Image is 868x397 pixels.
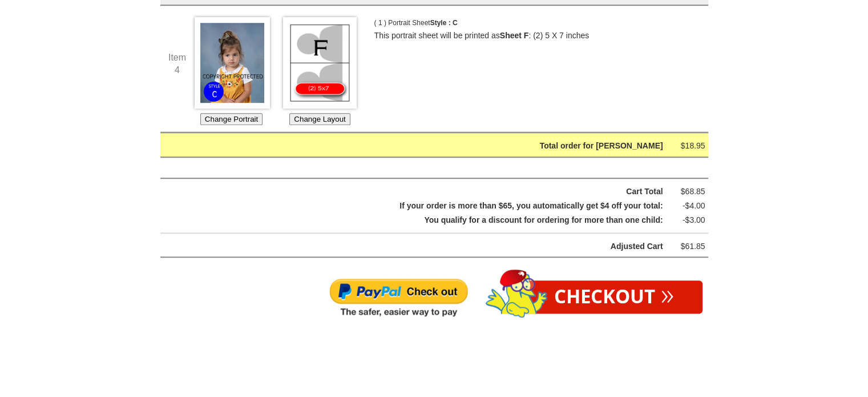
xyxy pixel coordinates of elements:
div: -$4.00 [671,199,705,213]
div: If your order is more than $65, you automatically get $4 off your total: [189,199,663,213]
div: Choose which Layout you would like for this Portrait Sheet [283,17,357,126]
p: ( 1 ) Portrait Sheet [374,17,488,30]
img: Paypal [329,278,469,319]
p: This portrait sheet will be printed as : (2) 5 X 7 inches [374,30,688,42]
img: Choose Layout [283,17,356,109]
div: $18.95 [671,139,705,153]
span: Style : C [430,19,458,27]
img: Choose Image *1963_0084c*1963 [195,17,270,109]
span: » [661,287,674,300]
a: Checkout» [526,280,703,314]
div: Choose which Image you'd like to use for this Portrait Sheet [195,17,269,126]
button: Change Portrait [200,113,263,125]
button: Change Layout [289,113,350,125]
div: Cart Total [189,185,663,199]
div: Adjusted Cart [189,239,663,254]
div: You qualify for a discount for ordering for more than one child: [189,213,663,227]
div: Item 4 [160,51,195,76]
div: Total order for [PERSON_NAME] [189,139,663,153]
b: Sheet F [500,31,529,40]
div: $68.85 [671,185,705,199]
div: $61.85 [671,239,705,254]
div: -$3.00 [671,213,705,227]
